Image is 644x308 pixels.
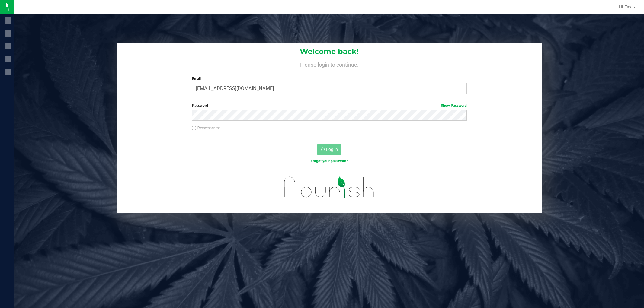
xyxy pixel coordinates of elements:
h4: Please login to continue. [117,60,542,68]
span: Log In [326,147,338,152]
button: Log In [317,144,341,155]
h1: Welcome back! [117,48,542,56]
a: Forgot your password? [311,159,348,163]
input: Remember me [192,126,196,130]
label: Email [192,76,467,81]
span: Password [192,103,208,108]
a: Show Password [441,103,467,108]
label: Remember me [192,125,220,131]
img: flourish_logo.svg [276,170,383,204]
span: Hi, Tay! [619,5,633,9]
